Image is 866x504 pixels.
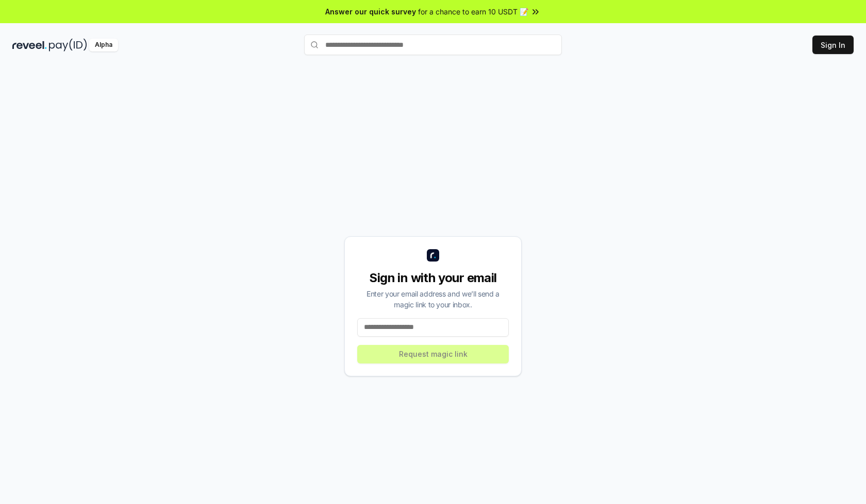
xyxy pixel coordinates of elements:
[812,36,854,54] button: Sign In
[418,6,528,17] span: for a chance to earn 10 USDT 📝
[49,39,87,51] img: pay_id
[325,6,416,17] span: Answer our quick survey
[89,39,118,51] div: Alpha
[357,288,509,310] div: Enter your email address and we’ll send a magic link to your inbox.
[357,270,509,286] div: Sign in with your email
[12,39,47,51] img: reveel_dark
[427,249,439,262] img: logo_small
